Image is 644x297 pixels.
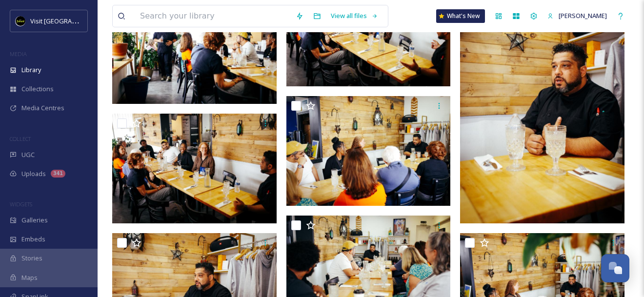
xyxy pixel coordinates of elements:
span: Library [21,65,41,75]
span: Maps [21,273,38,282]
span: MEDIA [10,50,27,58]
a: What's New [436,9,485,23]
span: [PERSON_NAME] [559,11,607,20]
img: ext_1758240236.989534_klockoco@gmail.com-IMG_7881.jpg [286,96,451,206]
img: VISIT%20DETROIT%20LOGO%20-%20BLACK%20BACKGROUND.png [16,16,25,26]
a: View all files [326,6,383,25]
span: Embeds [21,235,45,244]
span: Stories [21,254,42,263]
span: Galleries [21,216,48,225]
input: Search your library [135,5,291,27]
a: [PERSON_NAME] [543,6,612,25]
span: Collections [21,84,54,94]
img: ext_1758240261.711655_klockoco@gmail.com-IMG_7913.jpg [112,114,277,223]
span: Visit [GEOGRAPHIC_DATA] [30,16,106,25]
span: Media Centres [21,103,64,113]
button: Open Chat [601,254,629,282]
span: UGC [21,150,35,159]
span: Uploads [21,169,46,178]
span: WIDGETS [10,200,32,208]
span: COLLECT [10,135,31,142]
div: 341 [51,170,65,178]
